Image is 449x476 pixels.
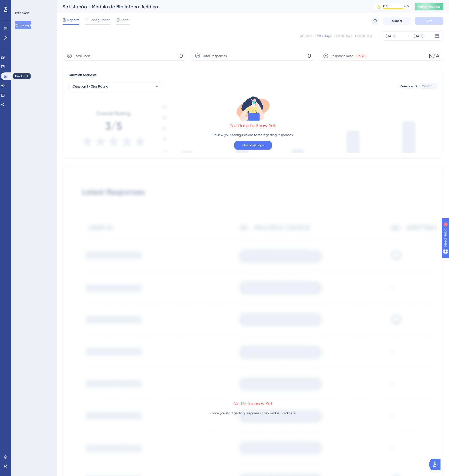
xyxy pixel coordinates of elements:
[334,34,351,38] div: Last 30 Days
[429,52,439,60] span: N/A
[415,3,443,10] button: Publish Changes
[211,410,295,416] p: Once you start getting responses, they will be listed here
[331,53,353,59] span: Response Rate
[308,52,311,60] span: 0
[33,2,34,6] div: 1
[15,21,31,29] button: Surveys
[74,53,90,59] span: Total Seen
[300,34,312,38] div: All Times
[358,54,360,58] span: 7
[415,17,443,25] button: Save
[73,84,108,89] span: Question 1 - Star Rating
[68,82,163,91] button: Question 1 - Star Rating
[315,34,331,38] div: Last 7 Days
[418,5,440,9] span: Publish Changes
[426,19,432,23] span: Save
[179,52,183,60] span: 0
[230,122,276,129] div: No Data to Show Yet
[399,83,417,89] div: Question ID:
[234,141,272,150] button: Go to Settings
[429,457,443,472] iframe: UserGuiding AI Assistant Launcher
[68,72,96,78] span: Question Analytics
[392,19,402,23] span: Cancel
[404,4,409,8] div: 77 %
[121,17,130,23] span: Editor
[414,33,423,39] div: [DATE]
[383,4,389,8] div: MAU
[386,33,395,39] div: [DATE]
[233,400,272,407] div: No Responses Yet
[202,53,227,59] span: Total Responses
[63,3,361,10] div: Satisfação - Módulo de Biblioteca Jurídica
[383,17,411,25] button: Cancel
[90,17,110,23] span: Configuration
[213,132,293,138] p: Review your configurations to start getting responses.
[67,17,79,23] span: Reports
[422,85,435,88] div: 503cfc0f...
[355,34,372,38] div: Last 90 Days
[11,1,30,7] span: Need Help?
[15,11,29,15] div: FEEDBACK
[242,142,264,148] span: Go to Settings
